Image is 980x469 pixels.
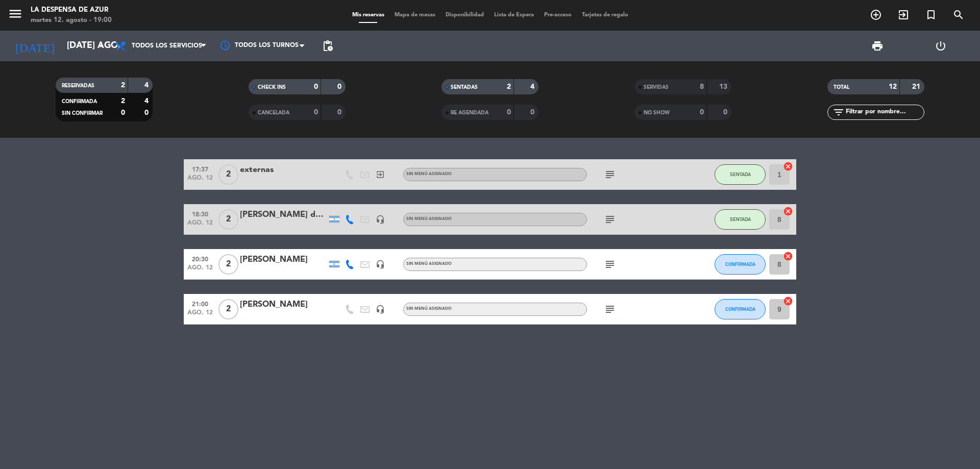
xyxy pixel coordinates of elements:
[31,15,112,26] div: martes 12. agosto - 19:00
[451,85,478,90] span: SENTADAS
[715,209,766,230] button: SENTADA
[539,12,577,18] span: Pre-acceso
[715,164,766,185] button: SENTADA
[604,258,616,270] i: subject
[322,40,334,52] span: pending_actions
[144,97,151,105] strong: 4
[507,109,511,116] strong: 0
[725,306,755,312] span: CONFIRMADA
[218,164,238,185] span: 2
[31,5,112,15] div: La Despensa de Azur
[577,12,633,18] span: Tarjetas de regalo
[144,109,151,116] strong: 0
[604,213,616,226] i: subject
[715,254,766,275] button: CONFIRMADA
[144,82,151,89] strong: 4
[187,175,213,186] span: ago. 12
[187,253,213,264] span: 20:30
[121,109,125,116] strong: 0
[314,83,318,90] strong: 0
[783,296,793,306] i: cancel
[644,85,669,90] span: SERVIDAS
[723,109,729,116] strong: 0
[406,217,452,221] span: Sin menú asignado
[95,40,107,52] i: arrow_drop_down
[187,309,213,321] span: ago. 12
[870,9,882,21] i: add_circle_outline
[530,109,536,116] strong: 0
[187,219,213,231] span: ago. 12
[952,9,965,21] i: search
[832,106,845,118] i: filter_list
[376,170,385,179] i: exit_to_app
[258,110,289,115] span: CANCELADA
[62,111,103,116] span: SIN CONFIRMAR
[871,40,884,52] span: print
[187,298,213,309] span: 21:00
[337,109,344,116] strong: 0
[700,109,704,116] strong: 0
[240,163,327,177] div: externas
[889,83,897,90] strong: 12
[240,298,327,311] div: [PERSON_NAME]
[8,6,23,25] button: menu
[8,6,23,21] i: menu
[783,206,793,216] i: cancel
[730,171,751,177] span: SENTADA
[845,107,924,118] input: Filtrar por nombre...
[719,83,729,90] strong: 13
[337,83,344,90] strong: 0
[376,305,385,314] i: headset_mic
[121,82,125,89] strong: 2
[783,251,793,261] i: cancel
[187,163,213,175] span: 17:37
[725,261,755,267] span: CONFIRMADA
[489,12,539,18] span: Lista de Espera
[376,215,385,224] i: headset_mic
[8,35,62,57] i: [DATE]
[258,85,286,90] span: CHECK INS
[406,262,452,266] span: Sin menú asignado
[451,110,488,115] span: RE AGENDADA
[406,172,452,176] span: Sin menú asignado
[121,97,125,105] strong: 2
[187,264,213,276] span: ago. 12
[314,109,318,116] strong: 0
[389,12,440,18] span: Mapa de mesas
[909,31,972,61] div: LOG OUT
[730,216,751,222] span: SENTADA
[644,110,670,115] span: NO SHOW
[440,12,489,18] span: Disponibilidad
[604,168,616,181] i: subject
[240,208,327,221] div: [PERSON_NAME] de la [PERSON_NAME]
[218,209,238,230] span: 2
[604,303,616,315] i: subject
[507,83,511,90] strong: 2
[783,161,793,171] i: cancel
[834,85,849,90] span: TOTAL
[925,9,937,21] i: turned_in_not
[132,42,202,50] span: Todos los servicios
[406,307,452,311] span: Sin menú asignado
[218,299,238,319] span: 2
[700,83,704,90] strong: 8
[376,260,385,269] i: headset_mic
[715,299,766,319] button: CONFIRMADA
[530,83,536,90] strong: 4
[218,254,238,275] span: 2
[187,208,213,219] span: 18:30
[935,40,947,52] i: power_settings_new
[240,253,327,266] div: [PERSON_NAME]
[62,99,97,104] span: CONFIRMADA
[897,9,910,21] i: exit_to_app
[912,83,922,90] strong: 21
[347,12,389,18] span: Mis reservas
[62,83,94,88] span: RESERVADAS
